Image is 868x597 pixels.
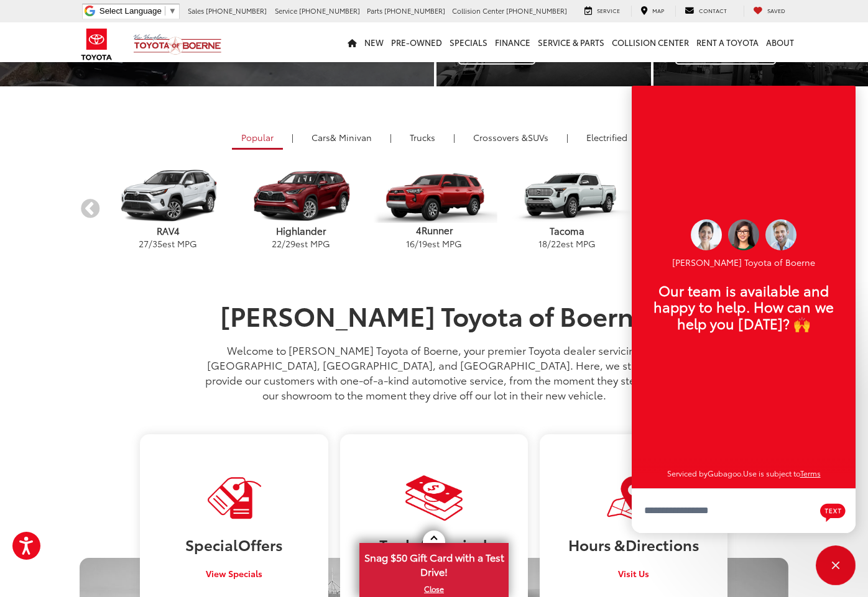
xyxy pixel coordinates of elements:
[618,567,649,580] span: Visit Us
[206,475,263,521] img: Visit Our Dealership
[450,131,458,144] li: |
[549,536,718,552] h3: Hours & Directions
[299,6,360,16] span: [PHONE_NUMBER]
[272,237,282,250] span: 22
[675,6,736,17] a: Contact
[149,536,318,552] h3: Special Offers
[165,6,165,16] span: ​
[491,22,534,62] a: Finance
[99,6,162,16] span: Select Language
[188,6,204,16] span: Sales
[743,468,800,478] span: Use is subject to
[139,237,149,250] span: 27
[387,131,395,144] li: |
[538,237,547,250] span: 18
[464,127,558,148] a: SUVs
[691,219,722,250] img: Operator 2
[504,169,630,223] img: Toyota Tacoma
[820,502,846,522] svg: Text
[201,301,667,329] h1: [PERSON_NAME] Toyota of Boerne
[405,475,463,521] img: Visit Our Dealership
[275,6,297,16] span: Service
[816,545,856,585] button: Toggle Chat Window
[728,219,759,250] img: Operator 1
[80,158,788,260] aside: carousel
[816,545,856,585] div: Close
[234,224,367,237] p: Highlander
[765,219,796,250] img: Operator 3
[361,22,387,62] a: New
[605,475,662,521] img: Visit Our Dealership
[693,22,762,62] a: Rent a Toyota
[104,169,231,223] img: Toyota RAV4
[744,6,795,17] a: My Saved Vehicles
[708,468,743,478] a: Gubagoo.
[644,282,843,331] p: Our team is available and happy to help. How can we help you [DATE]? 🙌
[418,237,427,250] span: 19
[563,131,571,144] li: |
[330,131,372,144] span: & Minivan
[169,6,177,16] span: ▼
[608,22,693,62] a: Collision Center
[534,22,608,62] a: Service & Parts: Opens in a new tab
[816,497,849,525] button: Chat with SMS
[551,237,561,250] span: 22
[234,237,367,250] p: / est MPG
[201,342,667,402] p: Welcome to [PERSON_NAME] Toyota of Boerne, your premier Toyota dealer servicing [GEOGRAPHIC_DATA]...
[371,169,497,222] img: Toyota 4Runner
[631,6,673,17] a: Map
[501,224,634,237] p: Tacoma
[597,6,620,14] span: Service
[302,127,381,148] a: Cars
[344,22,361,62] a: Home
[800,468,821,478] a: Terms
[101,237,234,250] p: / est MPG
[506,6,567,16] span: [PHONE_NUMBER]
[101,224,234,237] p: RAV4
[367,224,501,237] p: 4Runner
[577,127,637,148] a: Electrified
[133,34,222,55] img: Vic Vaughan Toyota of Boerne
[473,131,528,144] span: Crossovers &
[501,237,634,250] p: / est MPG
[762,22,798,62] a: About
[206,567,262,580] span: View Specials
[384,6,445,16] span: [PHONE_NUMBER]
[361,544,507,582] span: Snag $50 Gift Card with a Test Drive!
[406,237,415,250] span: 16
[206,6,267,16] span: [PHONE_NUMBER]
[400,127,445,148] a: Trucks
[387,22,446,62] a: Pre-Owned
[152,237,162,250] span: 35
[285,237,295,250] span: 29
[652,6,664,14] span: Map
[238,169,364,223] img: Toyota Highlander
[73,24,120,65] img: Toyota
[699,6,727,14] span: Contact
[575,6,629,17] a: Service
[667,468,708,478] span: Serviced by
[446,22,491,62] a: Specials
[632,488,856,533] textarea: Type your message
[349,536,519,552] h3: Trade Appraisal
[644,257,843,268] p: [PERSON_NAME] Toyota of Boerne
[367,6,382,16] span: Parts
[80,198,101,220] button: Previous
[289,131,297,144] li: |
[452,6,504,16] span: Collision Center
[99,6,177,16] a: Select Language​
[767,6,785,14] span: Saved
[367,237,501,250] p: / est MPG
[232,127,283,150] a: Popular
